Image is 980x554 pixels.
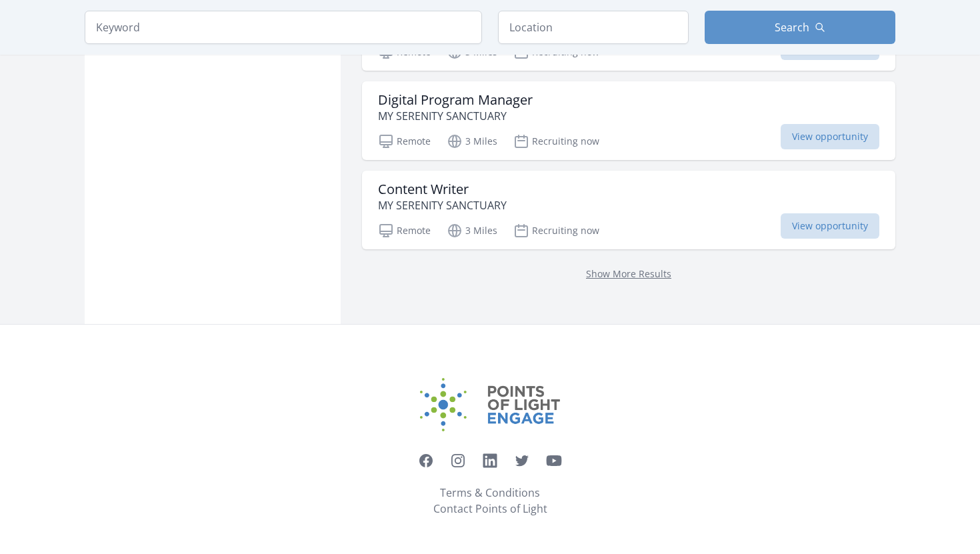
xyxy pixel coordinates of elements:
a: Digital Program Manager MY SERENITY SANCTUARY Remote 3 Miles Recruiting now View opportunity [362,81,895,160]
span: View opportunity [781,213,879,239]
button: Search [705,11,895,44]
p: Recruiting now [513,133,599,149]
span: View opportunity [781,124,879,149]
a: Terms & Conditions [440,485,540,501]
p: Recruiting now [513,223,599,239]
input: Location [498,11,689,44]
span: Search [775,19,809,35]
p: Remote [378,223,431,239]
a: Content Writer MY SERENITY SANCTUARY Remote 3 Miles Recruiting now View opportunity [362,171,895,249]
img: Points of Light Engage [420,378,560,431]
h3: Content Writer [378,181,507,197]
p: Remote [378,133,431,149]
p: 3 Miles [447,133,497,149]
a: Show More Results [586,267,671,280]
p: MY SERENITY SANCTUARY [378,108,533,124]
h3: Digital Program Manager [378,92,533,108]
p: MY SERENITY SANCTUARY [378,197,507,213]
a: Contact Points of Light [433,501,547,517]
p: 3 Miles [447,223,497,239]
input: Keyword [85,11,482,44]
